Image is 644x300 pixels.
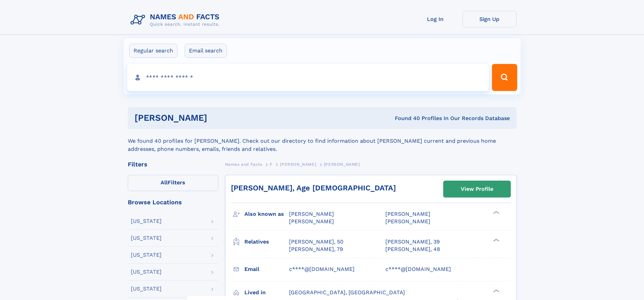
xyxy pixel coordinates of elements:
[289,218,334,225] span: [PERSON_NAME]
[231,184,396,192] a: [PERSON_NAME], Age [DEMOGRAPHIC_DATA]
[161,179,168,186] span: All
[385,218,430,225] span: [PERSON_NAME]
[492,210,500,215] div: ❯
[135,114,301,122] h1: [PERSON_NAME]
[385,246,440,253] a: [PERSON_NAME], 48
[244,263,289,275] h3: Email
[408,11,462,27] a: Log In
[244,236,289,248] h3: Relatives
[289,211,334,217] span: [PERSON_NAME]
[244,287,289,298] h3: Lived in
[131,269,162,275] div: [US_STATE]
[301,115,510,122] div: Found 40 Profiles In Our Records Database
[385,211,430,217] span: [PERSON_NAME]
[128,199,218,205] div: Browse Locations
[131,252,162,258] div: [US_STATE]
[492,64,517,91] button: Search Button
[289,238,343,246] a: [PERSON_NAME], 50
[128,11,225,29] img: Logo Names and Facts
[492,289,500,293] div: ❯
[385,238,440,246] a: [PERSON_NAME], 39
[492,238,500,242] div: ❯
[185,44,227,58] label: Email search
[128,129,517,153] div: We found 40 profiles for [PERSON_NAME]. Check out our directory to find information about [PERSON...
[225,160,262,168] a: Names and Facts
[462,11,517,27] a: Sign Up
[129,44,177,58] label: Regular search
[270,162,272,167] span: F
[128,161,218,167] div: Filters
[131,218,162,224] div: [US_STATE]
[244,208,289,220] h3: Also known as
[289,246,343,253] a: [PERSON_NAME], 79
[444,181,510,197] a: View Profile
[270,160,272,168] a: F
[131,286,162,292] div: [US_STATE]
[128,175,218,191] label: Filters
[131,235,162,241] div: [US_STATE]
[289,289,405,296] span: [GEOGRAPHIC_DATA], [GEOGRAPHIC_DATA]
[324,162,360,167] span: [PERSON_NAME]
[127,64,489,91] input: search input
[280,160,316,168] a: [PERSON_NAME]
[280,162,316,167] span: [PERSON_NAME]
[461,181,493,197] div: View Profile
